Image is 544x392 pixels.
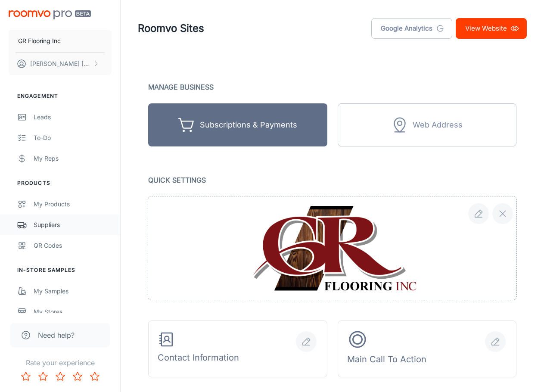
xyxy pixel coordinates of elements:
[34,133,112,143] div: To-do
[34,220,112,230] div: Suppliers
[371,18,452,39] a: Google Analytics tracking code can be added using the Custom Code feature on this page
[413,118,463,132] div: Web Address
[38,330,75,340] span: Need help?
[69,368,86,385] button: Rate 4 star
[34,286,112,296] div: My Samples
[338,103,517,146] button: Web Address
[34,154,112,163] div: My Reps
[456,18,527,39] a: View Website
[200,118,297,132] div: Subscriptions & Payments
[338,320,517,377] button: Main Call To Action
[148,320,327,377] button: Contact Information
[148,103,327,146] button: Subscriptions & Payments
[52,368,69,385] button: Rate 3 star
[247,200,418,296] img: file preview
[30,59,91,68] p: [PERSON_NAME] [PERSON_NAME]
[148,81,516,93] p: Manage Business
[338,103,517,146] div: Unlock with subscription
[158,331,239,367] div: Contact Information
[9,53,112,75] button: [PERSON_NAME] [PERSON_NAME]
[18,36,61,46] p: GR Flooring Inc
[34,368,52,385] button: Rate 2 star
[34,112,112,122] div: Leads
[34,241,112,250] div: QR Codes
[34,307,112,317] div: My Stores
[7,358,113,368] p: Rate your experience
[9,30,112,52] button: GR Flooring Inc
[138,21,204,36] h1: Roomvo Sites
[17,368,34,385] button: Rate 1 star
[148,174,516,186] p: Quick Settings
[86,368,103,385] button: Rate 5 star
[34,199,112,209] div: My Products
[9,10,91,19] img: Roomvo PRO Beta
[347,329,426,369] div: Main Call To Action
